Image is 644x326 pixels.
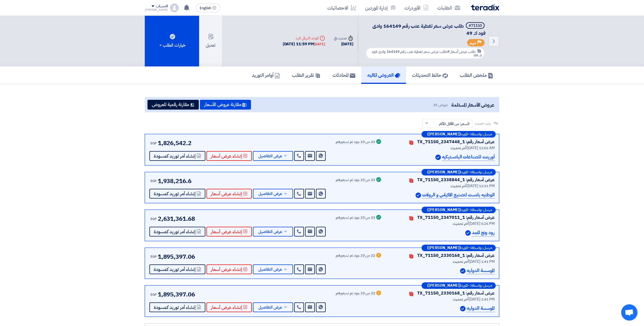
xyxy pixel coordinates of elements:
[461,284,468,287] span: المورد
[286,66,326,84] a: تقرير الطلب
[372,22,486,37] span: طلب عرض سعر تغطية عنب رقم 164149 وادى فود ك 49
[461,246,468,250] span: المورد
[461,208,468,212] span: المورد
[469,24,482,28] div: #71150
[258,267,282,271] span: عرض التفاصيل
[211,305,242,309] span: إنشاء عرض أسعار
[422,282,496,289] div: –
[367,72,400,78] h5: العروض الماليه
[336,178,375,182] div: 23 من 23 بنود تم تسعيرهم
[417,252,495,259] div: عرض أسعار رقم: TX_71150_2330168_1
[417,139,495,145] div: عرض أسعار رقم: TX_71150_2347448_1
[460,306,466,311] img: Verified Account
[417,214,495,221] div: عرض أسعار رقم: TX_71150_2347011_1
[323,1,361,14] a: الاحصائيات
[361,66,406,84] a: العروض الماليه
[158,252,195,261] span: 1,895,397.06
[206,189,252,199] button: إنشاء عرض أسعار
[283,41,325,47] div: [DATE] 11:59 PM
[292,72,321,78] h5: تقرير الطلب
[158,214,195,223] span: 2,631,361.68
[450,49,476,55] span: طلب عرض أسعار
[417,177,495,183] div: عرض أسعار رقم: TX_71150_2338844_1
[334,41,353,47] div: [DATE]
[471,4,499,11] img: Teradix logo
[336,216,375,220] div: 23 من 23 بنود تم تسعيرهم
[158,139,191,148] span: 1,826,542.2
[246,66,286,84] a: أوامر التوريد
[460,72,493,78] h5: ملخص الطلب
[206,302,252,312] button: إنشاء عرض أسعار
[427,208,461,212] b: ([PERSON_NAME])
[435,155,441,160] img: Verified Account
[170,4,179,12] img: profile_test.png
[145,8,168,11] div: [PERSON_NAME]
[465,230,471,236] img: Verified Account
[469,221,495,226] span: [DATE] 5:25 PM
[211,267,242,271] span: إنشاء عرض أسعار
[470,246,492,250] span: مرسل بواسطة:
[451,145,466,151] span: أخر تحديث
[158,290,195,299] span: 1,895,397.06
[416,193,421,198] img: Verified Account
[150,254,157,259] span: EGP
[150,141,157,146] span: EGP
[422,191,495,199] p: الوطنيه بلاست لتصنيع الاكياس و الرولات
[154,230,196,234] span: إنشاء أمر توريد كمسودة
[253,302,293,312] button: عرض التفاصيل
[422,131,496,138] div: –
[470,40,476,46] span: مهم
[365,22,486,36] h5: طلب عرض سعر تغطية عنب رقم 164149 وادى فود ك 49
[283,35,325,41] div: الموعد النهائي للرد
[147,100,199,110] button: مقارنة رقمية للعروض
[150,178,157,183] span: EGP
[150,216,157,221] span: EGP
[149,227,205,236] button: إنشاء أمر توريد كمسودة
[258,192,282,196] span: عرض التفاصيل
[451,183,466,189] span: أخر تحديث
[196,4,220,12] button: English
[427,246,461,250] b: ([PERSON_NAME])
[461,132,468,136] span: المورد
[253,189,293,199] button: عرض التفاصيل
[433,1,464,14] a: الطلبات
[258,305,282,309] span: عرض التفاصيل
[621,304,637,321] a: Open chat
[400,1,433,14] a: الأوردرات
[336,140,375,144] div: 23 من 23 بنود تم تسعيرهم
[372,49,482,58] span: #طلب عرض سعر تغطية عنب رقم 164149 وادى فود ك 49
[253,151,293,161] button: عرض التفاصيل
[451,101,494,108] span: عروض الأسعار المستلمة
[470,132,492,136] span: مرسل بواسطة:
[206,264,252,274] button: إنشاء عرض أسعار
[158,177,191,186] span: 1,938,216.6
[467,183,495,189] span: [DATE] 12:31 PM
[253,264,293,274] button: عرض التفاصيل
[156,4,168,9] div: الحساب
[158,42,186,49] div: خيارات الطلب
[211,192,242,196] span: إنشاء عرض أسعار
[336,291,375,296] div: 22 من 23 بنود تم تسعيرهم
[439,121,469,127] span: السعر: من الأقل للأكثر
[258,154,282,158] span: عرض التفاصيل
[145,16,199,66] button: خيارات الطلب
[422,245,496,251] div: –
[258,230,282,234] span: عرض التفاصيل
[149,189,205,199] button: إنشاء أمر توريد كمسودة
[453,296,468,302] span: أخر تحديث
[206,151,252,161] button: إنشاء عرض أسعار
[442,154,495,161] p: أورينت للصناعات البلاستيكيه
[211,154,242,158] span: إنشاء عرض أسعار
[154,267,196,271] span: إنشاء أمر توريد كمسودة
[460,268,466,274] img: Verified Account
[469,296,495,302] span: [DATE] 1:41 PM
[433,102,448,108] span: عروض 23
[461,170,468,174] span: المورد
[467,267,495,274] p: الموسسة الدوليه
[453,259,468,264] span: أخر تحديث
[467,305,495,312] p: الموسسة الدوليه
[149,151,205,161] button: إنشاء أمر توريد كمسودة
[422,169,496,175] div: –
[154,154,196,158] span: إنشاء أمر توريد كمسودة
[475,120,491,126] span: رتب حسب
